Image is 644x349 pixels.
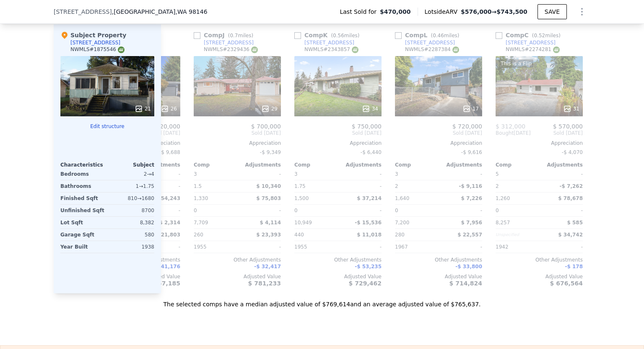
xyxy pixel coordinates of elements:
div: [DATE] [496,130,531,136]
div: Adjustments [439,162,482,168]
div: Lot Sqft [60,217,106,228]
span: 10,949 [294,220,312,226]
div: [STREET_ADDRESS] [506,39,556,46]
div: Adjustments [237,162,281,168]
div: - [440,241,482,253]
div: 1942 [496,241,538,253]
span: 0 [294,208,298,213]
span: -$ 9,616 [461,149,482,155]
div: - [340,205,382,216]
span: 7,709 [194,220,208,226]
div: Other Adjustments [294,257,382,263]
span: 1,640 [395,195,409,201]
div: - [440,205,482,216]
button: Edit structure [60,123,154,130]
span: -$ 6,440 [361,149,382,155]
span: 0 [194,208,197,213]
div: - [340,168,382,180]
div: Bathrooms [60,180,106,192]
img: NWMLS Logo [553,46,560,53]
div: Bedrooms [60,168,106,180]
div: 26 [161,105,177,113]
div: - [541,168,583,180]
div: Appreciation [194,140,281,146]
div: - [239,241,281,253]
div: Other Adjustments [194,257,281,263]
span: ( miles) [225,33,257,38]
div: 2 [496,180,538,192]
div: Comp [496,162,539,168]
div: Comp [395,162,439,168]
span: 280 [395,232,405,238]
span: $ 10,340 [256,183,281,189]
span: 260 [194,232,203,238]
span: -$ 7,262 [560,183,583,189]
div: Comp J [194,31,257,39]
div: Comp [294,162,338,168]
span: $ 757,185 [148,280,180,287]
button: SAVE [538,4,567,19]
div: Comp [194,162,237,168]
div: Finished Sqft [60,192,106,204]
span: $ 22,557 [457,232,482,238]
div: Appreciation [496,140,583,146]
div: NWMLS # 2329436 [204,46,258,53]
div: - [541,205,583,216]
span: , [GEOGRAPHIC_DATA] [112,8,208,16]
a: [STREET_ADDRESS] [294,39,354,46]
span: $ 2,314 [159,220,180,226]
span: $ 34,742 [558,232,583,238]
div: 8,382 [109,217,154,228]
span: $ 585 [567,220,583,226]
span: $ 720,000 [151,123,180,130]
div: 1967 [395,241,437,253]
div: Year Built [60,241,106,253]
span: Sold [DATE] [395,130,482,136]
span: 1,260 [496,195,510,201]
span: Last Sold for [340,8,380,16]
div: - [440,168,482,180]
div: - [340,241,382,253]
div: - [239,205,281,216]
span: 7,200 [395,220,409,226]
span: Bought [496,130,514,136]
span: $ 7,956 [461,220,482,226]
span: $ 54,243 [156,195,180,201]
img: NWMLS Logo [352,46,358,53]
div: This is a Flip [499,59,533,68]
div: [STREET_ADDRESS] [70,39,120,46]
span: 0.46 [433,33,444,38]
a: [STREET_ADDRESS] [496,39,556,46]
span: $ 21,803 [156,232,180,238]
span: 0.7 [230,33,238,38]
div: Other Adjustments [395,257,482,263]
div: [STREET_ADDRESS] [304,39,354,46]
span: 440 [294,232,304,238]
span: $ 750,000 [352,123,382,130]
span: -$ 53,235 [355,264,382,269]
span: Sold [DATE] [531,130,583,136]
span: Lotside ARV [425,8,461,16]
span: $ 75,803 [256,195,281,201]
div: 1.75 [294,180,336,192]
div: [STREET_ADDRESS] [204,39,254,46]
span: -$ 33,800 [455,264,482,269]
img: NWMLS Logo [251,46,258,53]
div: Unspecified [496,229,538,241]
button: Show Options [574,3,590,20]
span: $ 4,114 [260,220,281,226]
div: Unfinished Sqft [60,205,106,216]
span: -$ 9,116 [459,183,482,189]
div: Subject Property [60,31,126,39]
div: 2 → 4 [109,168,154,180]
div: Garage Sqft [60,229,106,241]
div: - [239,168,281,180]
span: $ 312,000 [496,123,525,130]
span: -$ 9,688 [159,149,180,155]
span: $ 781,233 [248,280,281,287]
a: [STREET_ADDRESS] [194,39,254,46]
div: 1938 [109,241,154,253]
div: - [340,180,382,192]
div: 1955 [294,241,336,253]
div: NWMLS # 1875546 [70,46,125,53]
